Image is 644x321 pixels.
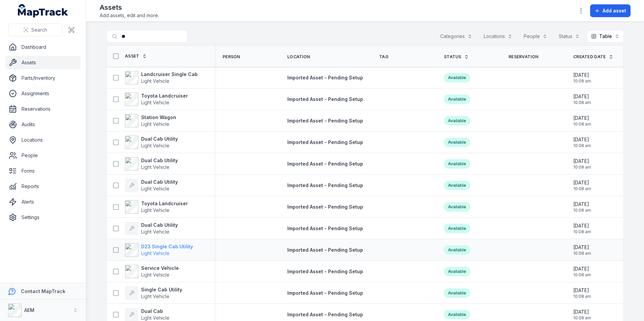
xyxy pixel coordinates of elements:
[5,87,80,100] a: Assignments
[573,265,591,272] span: [DATE]
[573,294,591,299] span: 10:08 am
[141,93,188,99] strong: Toyota Landcruiser
[5,133,80,147] a: Locations
[125,136,178,149] a: Dual Cab UtilityLight Vehicle
[125,222,178,235] a: Dual Cab UtilityLight Vehicle
[573,244,591,251] span: [DATE]
[444,202,470,212] div: Available
[573,229,591,235] span: 10:08 am
[287,182,363,189] a: Imported Asset - Pending Setup
[5,102,80,116] a: Reservations
[573,165,591,170] span: 10:08 am
[573,201,591,208] span: [DATE]
[141,100,169,105] span: Light Vehicle
[287,74,363,81] a: Imported Asset - Pending Setup
[573,309,591,321] time: 20/08/2025, 10:08:45 am
[287,118,363,123] span: Imported Asset - Pending Setup
[141,265,179,272] strong: Service Vehicle
[444,267,470,276] div: Available
[287,290,363,296] a: Imported Asset - Pending Setup
[100,12,159,19] span: Add assets, edit and more.
[587,30,624,43] button: Table
[444,310,470,319] div: Available
[509,54,538,60] span: Reservation
[444,159,470,169] div: Available
[141,250,169,256] span: Light Vehicle
[5,211,80,224] a: Settings
[573,136,591,148] time: 20/08/2025, 10:08:45 am
[444,288,470,298] div: Available
[223,54,240,60] span: Person
[141,243,193,250] strong: D23 Single Cab Utility
[519,30,552,43] button: People
[125,53,139,59] span: Asset
[141,121,169,127] span: Light Vehicle
[573,158,591,165] span: [DATE]
[141,272,169,278] span: Light Vehicle
[573,93,591,100] span: [DATE]
[287,290,363,296] span: Imported Asset - Pending Setup
[287,311,363,318] a: Imported Asset - Pending Setup
[141,186,169,191] span: Light Vehicle
[141,315,169,321] span: Light Vehicle
[125,286,182,300] a: Single Cab UtilityLight Vehicle
[573,100,591,105] span: 10:08 am
[573,143,591,148] span: 10:08 am
[141,136,178,142] strong: Dual Cab Utility
[125,200,188,214] a: Toyota LandcruiserLight Vehicle
[573,78,591,84] span: 10:08 am
[287,269,363,274] span: Imported Asset - Pending Setup
[5,118,80,131] a: Audits
[287,161,363,167] span: Imported Asset - Pending Setup
[573,158,591,170] time: 20/08/2025, 10:08:45 am
[21,288,65,294] strong: Contact MapTrack
[573,136,591,143] span: [DATE]
[141,71,198,78] strong: Landcruiser Single Cab
[379,54,388,60] span: Tag
[573,93,591,105] time: 20/08/2025, 10:08:45 am
[141,207,169,213] span: Light Vehicle
[479,30,517,43] button: Locations
[573,222,591,235] time: 20/08/2025, 10:08:45 am
[287,247,363,253] a: Imported Asset - Pending Setup
[125,157,178,171] a: Dual Cab UtilityLight Vehicle
[573,179,591,186] span: [DATE]
[100,3,159,12] h2: Assets
[287,268,363,275] a: Imported Asset - Pending Setup
[436,30,477,43] button: Categories
[573,186,591,191] span: 10:08 am
[141,157,178,164] strong: Dual Cab Utility
[287,96,363,102] span: Imported Asset - Pending Setup
[141,200,188,207] strong: Toyota Landcruiser
[554,30,584,43] button: Status
[125,71,198,84] a: Landcruiser Single CabLight Vehicle
[141,179,178,185] strong: Dual Cab Utility
[444,245,470,255] div: Available
[573,54,606,60] span: Created Date
[287,160,363,167] a: Imported Asset - Pending Setup
[573,72,591,78] span: [DATE]
[287,204,363,210] a: Imported Asset - Pending Setup
[125,114,176,128] a: Station WagonLight Vehicle
[5,164,80,178] a: Forms
[287,139,363,146] a: Imported Asset - Pending Setup
[603,7,626,14] span: Add asset
[444,116,470,126] div: Available
[573,287,591,294] span: [DATE]
[573,309,591,315] span: [DATE]
[287,139,363,145] span: Imported Asset - Pending Setup
[590,4,631,17] button: Add asset
[141,143,169,148] span: Light Vehicle
[287,225,363,232] a: Imported Asset - Pending Setup
[573,222,591,229] span: [DATE]
[444,95,470,104] div: Available
[18,4,68,17] a: MapTrack
[125,179,178,192] a: Dual Cab UtilityLight Vehicle
[287,54,310,60] span: Location
[125,243,193,257] a: D23 Single Cab UtilityLight Vehicle
[573,315,591,321] span: 10:08 am
[141,308,169,315] strong: Dual Cab
[141,78,169,84] span: Light Vehicle
[5,71,80,85] a: Parts/Inventory
[573,179,591,191] time: 20/08/2025, 10:08:45 am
